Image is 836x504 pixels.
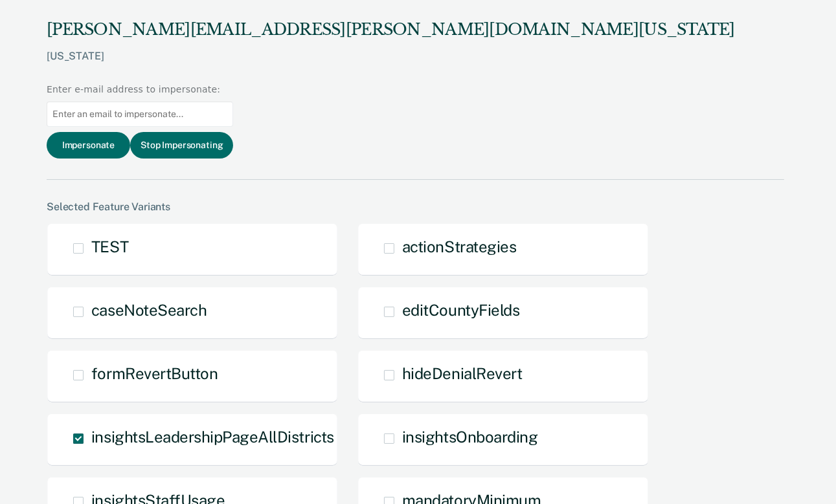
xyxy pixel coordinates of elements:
button: Stop Impersonating [130,132,233,159]
span: formRevertButton [91,364,218,382]
div: Enter e-mail address to impersonate: [47,83,233,96]
span: insightsLeadershipPageAllDistricts [91,428,334,446]
span: caseNoteSearch [91,301,207,319]
span: TEST [91,237,128,256]
span: hideDenialRevert [402,364,522,382]
input: Enter an email to impersonate... [47,102,233,127]
span: editCountyFields [402,301,519,319]
button: Impersonate [47,132,130,159]
div: [US_STATE] [47,50,735,83]
span: actionStrategies [402,237,516,256]
div: [PERSON_NAME][EMAIL_ADDRESS][PERSON_NAME][DOMAIN_NAME][US_STATE] [47,21,735,39]
span: insightsOnboarding [402,428,537,446]
div: Selected Feature Variants [47,201,784,213]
